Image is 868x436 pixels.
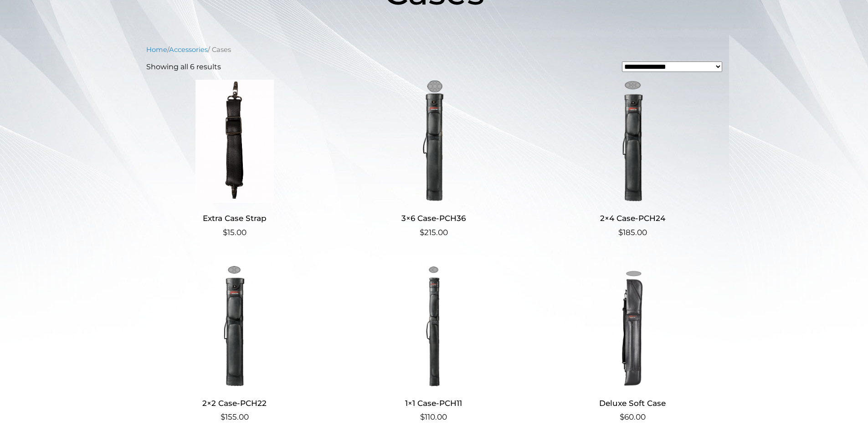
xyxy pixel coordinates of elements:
[146,80,324,239] a: Extra Case Strap $15.00
[345,210,522,227] h2: 3×6 Case-PCH36
[544,264,721,423] a: Deluxe Soft Case $60.00
[221,412,225,421] span: $
[622,62,722,72] select: Shop order
[544,210,721,227] h2: 2×4 Case-PCH24
[420,228,448,237] bdi: 215.00
[544,80,721,239] a: 2×4 Case-PCH24 $185.00
[146,395,324,411] h2: 2×2 Case-PCH22
[618,228,623,237] span: $
[146,264,324,387] img: 2x2 Case-PCH22
[223,228,227,237] span: $
[420,228,424,237] span: $
[544,80,721,203] img: 2x4 Case-PCH24
[345,264,522,423] a: 1×1 Case-PCH11 $110.00
[544,395,721,411] h2: Deluxe Soft Case
[620,412,646,421] bdi: 60.00
[223,228,247,237] bdi: 15.00
[345,395,522,411] h2: 1×1 Case-PCH11
[420,412,425,421] span: $
[146,46,167,54] a: Home
[345,264,522,387] img: 1x1 Case-PCH11
[146,80,324,203] img: Extra Case Strap
[146,45,722,55] nav: Breadcrumb
[544,264,721,387] img: Deluxe Soft Case
[620,412,624,421] span: $
[169,46,208,54] a: Accessories
[221,412,249,421] bdi: 155.00
[618,228,647,237] bdi: 185.00
[146,264,324,423] a: 2×2 Case-PCH22 $155.00
[345,80,522,203] img: 3x6 Case-PCH36
[146,62,221,72] p: Showing all 6 results
[146,210,324,227] h2: Extra Case Strap
[345,80,522,239] a: 3×6 Case-PCH36 $215.00
[420,412,447,421] bdi: 110.00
